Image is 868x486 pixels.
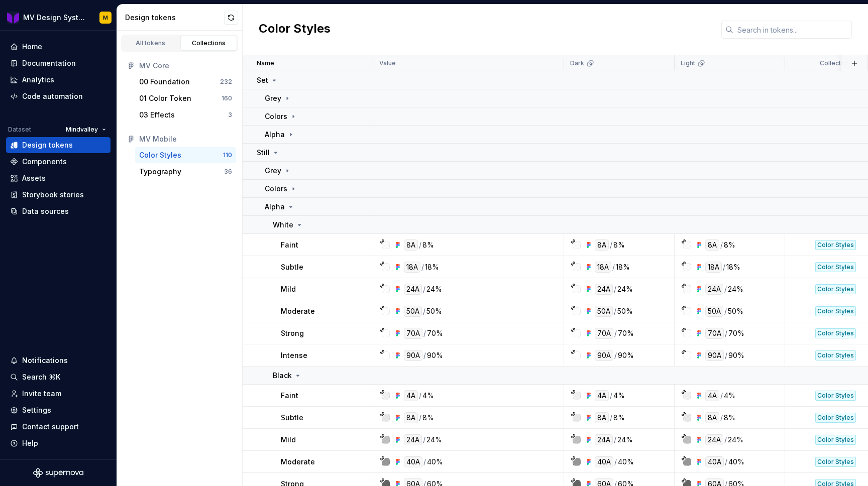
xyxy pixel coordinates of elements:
div: 90A [404,350,422,361]
div: 70% [618,328,634,339]
input: Search in tokens... [733,21,852,39]
div: Typography [139,167,181,177]
p: Set [257,75,268,85]
div: / [610,239,612,251]
p: Light [681,59,695,67]
p: White [273,220,293,230]
div: Storybook stories [22,190,84,200]
a: Color Styles110 [135,147,236,163]
div: / [724,306,727,317]
div: 8% [613,239,625,251]
div: Data sources [22,206,69,216]
a: Components [6,154,111,170]
div: / [724,434,727,445]
a: Analytics [6,72,111,88]
div: 8% [422,239,434,251]
div: M [103,14,108,22]
div: 70A [404,328,422,339]
div: / [614,456,617,467]
div: 4A [705,390,719,401]
p: Faint [281,391,298,401]
div: / [610,390,612,401]
div: 24A [705,434,723,445]
p: Alpha [265,202,285,212]
div: / [419,239,421,251]
div: 40A [705,456,724,467]
div: Color Styles [815,457,856,467]
p: Faint [281,240,298,250]
div: / [725,328,727,339]
div: MV Core [139,61,232,71]
div: Home [22,42,42,52]
div: Color Styles [815,262,856,272]
div: 70% [427,328,443,339]
p: Moderate [281,306,315,316]
div: 8A [705,412,719,423]
div: 8A [404,239,418,251]
p: Mild [281,284,296,294]
div: / [614,434,616,445]
div: 8A [595,239,609,251]
div: 90% [618,350,634,361]
button: 03 Effects3 [135,107,236,123]
div: 18% [726,262,740,273]
div: 40% [427,456,443,467]
div: 24A [595,284,613,295]
div: 18A [595,262,611,273]
div: 4A [595,390,609,401]
div: / [423,456,426,467]
p: Mild [281,435,296,445]
p: Colors [265,111,287,122]
p: Name [257,59,274,67]
p: Subtle [281,262,303,272]
div: / [419,390,421,401]
div: / [614,328,617,339]
p: Grey [265,93,281,103]
div: Help [22,438,38,448]
div: / [423,306,425,317]
div: Color Styles [815,306,856,316]
div: Components [22,157,67,167]
div: 70% [728,328,744,339]
div: Design tokens [125,13,224,23]
a: Home [6,39,111,55]
a: Invite team [6,386,111,402]
div: Code automation [22,91,83,101]
div: / [419,412,421,423]
div: 50A [404,306,422,317]
a: Storybook stories [6,187,111,203]
button: 00 Foundation232 [135,74,236,90]
div: 8A [595,412,609,423]
div: 8% [422,412,434,423]
button: Typography36 [135,164,236,180]
div: 8% [724,239,735,251]
div: Design tokens [22,140,73,150]
button: Help [6,435,111,451]
div: 24A [595,434,613,445]
div: MV Mobile [139,134,232,144]
div: 50% [728,306,743,317]
div: Notifications [22,355,68,366]
div: / [724,284,727,295]
div: / [614,284,616,295]
div: 90% [728,350,744,361]
div: 18% [616,262,630,273]
div: Color Styles [815,284,856,294]
div: Invite team [22,389,61,399]
div: 8% [724,412,735,423]
div: 50A [595,306,613,317]
img: b3ac2a31-7ea9-4fd1-9cb6-08b90a735998.png [7,12,19,24]
div: 24A [404,434,422,445]
div: / [720,412,723,423]
p: Grey [265,166,281,176]
button: Contact support [6,419,111,435]
div: / [421,262,424,273]
div: Dataset [8,126,31,134]
button: MV Design System MobileM [2,7,115,28]
button: Notifications [6,352,111,369]
div: 40% [728,456,744,467]
div: / [725,350,727,361]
